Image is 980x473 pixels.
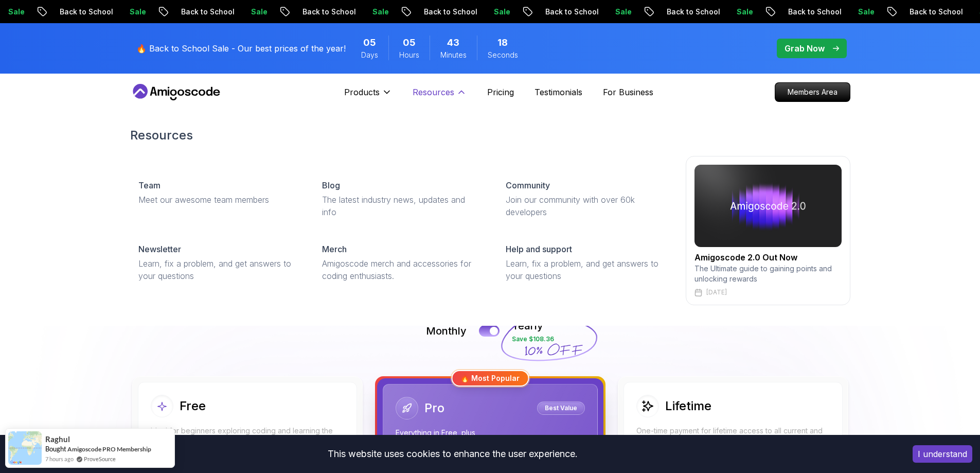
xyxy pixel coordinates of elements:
[413,86,467,107] button: Resources
[665,398,711,414] h2: Lifetime
[130,171,306,214] a: TeamMeet our awesome team members
[180,398,206,414] h2: Free
[151,426,344,446] p: Ideal for beginners exploring coding and learning the basics for free.
[607,7,640,17] p: Sale
[440,50,467,60] span: Minutes
[344,86,380,98] p: Products
[694,165,842,247] img: amigoscode 2.0
[424,400,444,416] h2: Pro
[322,179,340,191] p: Blog
[45,435,70,444] span: Raghul
[486,7,519,17] p: Sale
[506,257,665,282] p: Learn, fix a problem, and get answers to your questions
[138,194,297,206] p: Meet our awesome team members
[775,83,850,101] p: Members Area
[130,127,850,144] h2: Resources
[138,257,297,282] p: Learn, fix a problem, and get answers to your questions
[658,7,728,17] p: Back to School
[413,86,454,98] p: Resources
[322,243,347,255] p: Merch
[399,50,419,60] span: Hours
[84,454,116,463] a: ProveSource
[497,235,673,290] a: Help and supportLearn, fix a problem, and get answers to your questions
[416,7,486,17] p: Back to School
[447,36,459,50] span: 43 Minutes
[636,426,830,446] p: One-time payment for lifetime access to all current and future courses.
[497,171,673,226] a: CommunityJoin our community with over 60k developers
[506,194,665,218] p: Join our community with over 60k developers
[130,235,306,290] a: NewsletterLearn, fix a problem, and get answers to your questions
[850,7,883,17] p: Sale
[138,179,161,191] p: Team
[534,86,582,98] a: Testimonials
[694,251,842,264] h2: Amigoscode 2.0 Out Now
[363,36,376,50] span: 5 Days
[403,36,416,50] span: 5 Hours
[913,445,972,463] button: Accept cookies
[537,7,607,17] p: Back to School
[497,36,508,50] span: 18 Seconds
[686,156,850,305] a: amigoscode 2.0Amigoscode 2.0 Out NowThe Ultimate guide to gaining points and unlocking rewards[DATE]
[901,7,971,17] p: Back to School
[539,403,583,413] p: Best Value
[138,243,181,255] p: Newsletter
[364,7,397,17] p: Sale
[45,454,74,463] span: 7 hours ago
[603,86,653,98] a: For Business
[506,243,572,255] p: Help and support
[314,171,489,226] a: BlogThe latest industry news, updates and info
[322,257,481,282] p: Amigoscode merch and accessories for coding enthusiasts.
[706,288,727,296] p: [DATE]
[728,7,761,17] p: Sale
[488,50,518,60] span: Seconds
[45,445,66,453] span: Bought
[322,194,481,218] p: The latest industry news, updates and info
[780,7,850,17] p: Back to School
[51,7,121,17] p: Back to School
[136,42,346,55] p: 🔥 Back to School Sale - Our best prices of the year!
[361,50,378,60] span: Days
[775,82,850,102] a: Members Area
[426,324,467,338] p: Monthly
[506,179,550,191] p: Community
[785,42,825,55] p: Grab Now
[67,445,151,453] a: Amigoscode PRO Membership
[8,431,42,465] img: provesource social proof notification image
[243,7,276,17] p: Sale
[121,7,154,17] p: Sale
[344,86,392,107] button: Products
[694,264,842,284] p: The Ultimate guide to gaining points and unlocking rewards
[487,86,514,98] a: Pricing
[314,235,489,290] a: MerchAmigoscode merch and accessories for coding enthusiasts.
[8,443,897,465] div: This website uses cookies to enhance the user experience.
[396,428,585,438] p: Everything in Free, plus
[173,7,243,17] p: Back to School
[294,7,364,17] p: Back to School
